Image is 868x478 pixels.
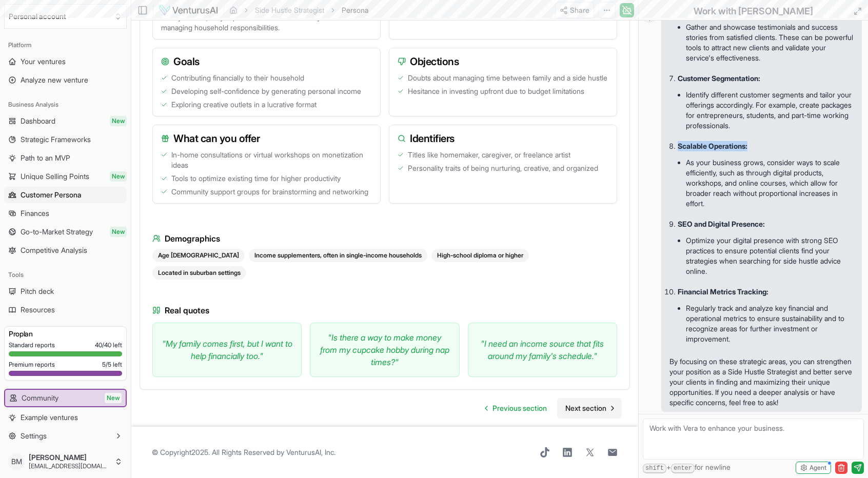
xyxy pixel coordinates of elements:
h3: Identifiers [398,131,608,146]
span: Competitive Analysis [21,245,87,255]
span: Hesitance in investing upfront due to budget limitations [408,86,584,96]
span: [EMAIL_ADDRESS][DOMAIN_NAME] [29,462,110,470]
span: Resources [21,305,55,315]
h4: Real quotes [152,304,617,316]
a: Example ventures [4,409,127,426]
a: Path to an MVP [4,150,127,166]
span: Strategic Frameworks [21,134,91,145]
span: Titles like homemaker, caregiver, or freelance artist [408,150,570,160]
span: Unique Selling Points [21,171,89,182]
strong: SEO and Digital Presence: [678,220,765,228]
button: Agent [796,462,831,474]
a: Go to next page [557,398,622,419]
h3: Objections [398,54,608,69]
span: Community support groups for brainstorming and networking [171,187,368,197]
a: Go to previous page [477,398,555,419]
a: Competitive Analysis [4,242,127,258]
a: Your ventures [4,53,127,70]
div: Income supplementers, often in single-income households [249,249,427,262]
div: Tools [4,267,127,283]
a: Customer Persona [4,187,127,203]
a: VenturusAI, Inc [286,448,334,456]
span: Analyze new venture [21,75,88,85]
div: Platform [4,37,127,53]
h3: Pro plan [9,329,122,339]
a: CommunityNew [5,390,126,406]
span: Path to an MVP [21,153,70,163]
button: BM[PERSON_NAME][EMAIL_ADDRESS][DOMAIN_NAME] [4,449,127,474]
span: Standard reports [9,341,55,349]
span: 40 / 40 left [95,341,122,349]
a: Finances [4,205,127,222]
span: Your ventures [21,56,66,67]
a: Unique Selling PointsNew [4,168,127,185]
span: New [105,393,122,403]
span: Settings [21,431,47,441]
div: Located in suburban settings [152,266,246,280]
span: Pitch deck [21,286,54,296]
li: As your business grows, consider ways to scale efficiently, such as through digital products, wor... [686,155,854,211]
strong: Customer Segmentation: [678,74,760,83]
h3: What can you offer [161,131,372,146]
span: [PERSON_NAME] [29,453,110,462]
kbd: enter [671,464,695,473]
p: " I need an income source that fits around my family's schedule. " [477,337,608,362]
p: " My family comes first, but I want to help financially too. " [161,337,293,362]
span: Contributing financially to their household [171,73,304,83]
p: " Is there a way to make money from my cupcake hobby during nap times? " [319,331,450,368]
span: Go-to-Market Strategy [21,227,93,237]
li: Optimize your digital presence with strong SEO practices to ensure potential clients find your st... [686,233,854,278]
span: Example ventures [21,412,78,423]
div: Business Analysis [4,96,127,113]
span: Tools to optimize existing time for higher productivity [171,173,341,184]
div: High-school diploma or higher [431,249,529,262]
span: + for newline [643,462,731,473]
span: In-home consultations or virtual workshops on monetization ideas [171,150,372,170]
span: BM [8,453,25,470]
span: New [110,227,127,237]
a: Pitch deck [4,283,127,300]
span: Personality traits of being nurturing, creative, and organized [408,163,598,173]
nav: pagination [477,398,622,419]
span: Premium reports [9,361,55,369]
a: DashboardNew [4,113,127,129]
span: Exploring creative outlets in a lucrative format [171,99,317,110]
strong: Financial Metrics Tracking: [678,287,768,296]
li: Identify different customer segments and tailor your offerings accordingly. For example, create p... [686,88,854,133]
kbd: shift [643,464,666,473]
p: By focusing on these strategic areas, you can strengthen your position as a Side Hustle Strategis... [669,356,854,408]
span: Customer Persona [21,190,82,200]
li: Regularly track and analyze key financial and operational metrics to ensure sustainability and to... [686,301,854,346]
a: Resources [4,302,127,318]
span: New [110,116,127,126]
div: Age [DEMOGRAPHIC_DATA] [152,249,245,262]
a: Strategic Frameworks [4,131,127,148]
button: Settings [4,428,127,444]
a: Go-to-Market StrategyNew [4,224,127,240]
h4: Demographics [152,232,617,245]
span: Doubts about managing time between family and a side hustle [408,73,607,83]
span: Dashboard [21,116,55,126]
strong: Scalable Operations: [678,142,747,150]
span: New [110,171,127,182]
a: Analyze new venture [4,72,127,88]
span: © Copyright 2025 . All Rights Reserved by . [152,447,336,457]
span: Next section [565,403,606,413]
span: 5 / 5 left [102,361,122,369]
span: Previous section [492,403,547,413]
span: Developing self-confidence by generating personal income [171,86,361,96]
span: Community [22,393,58,403]
h3: Goals [161,54,372,69]
li: Gather and showcase testimonials and success stories from satisfied clients. These can be powerfu... [686,20,854,65]
span: Agent [810,464,826,472]
span: Finances [21,208,49,218]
